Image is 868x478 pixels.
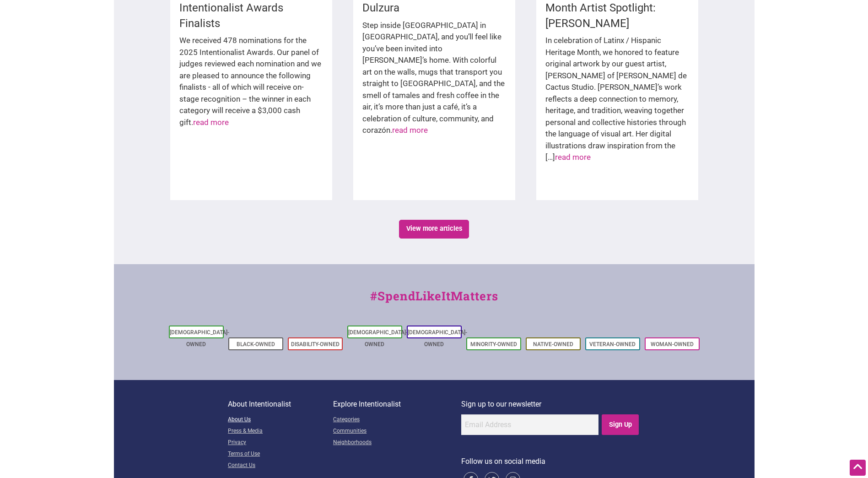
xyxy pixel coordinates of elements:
[228,414,333,426] a: About Us
[333,398,461,410] p: Explore Intentionalist
[555,152,591,162] a: read more
[291,341,340,348] a: Disability-Owned
[651,341,694,348] a: Woman-Owned
[362,20,506,146] div: Step inside [GEOGRAPHIC_DATA] in [GEOGRAPHIC_DATA], and you’ll feel like you’ve been invited into...
[193,118,229,127] a: read more
[333,426,461,437] a: Communities
[333,437,461,449] a: Neighborhoods
[408,329,467,348] a: [DEMOGRAPHIC_DATA]-Owned
[348,329,408,348] a: [DEMOGRAPHIC_DATA]-Owned
[545,35,689,173] div: In celebration of Latinx / Hispanic Heritage Month, we honored to feature original artwork by our...
[602,414,639,435] input: Sign Up
[114,287,755,314] div: #SpendLikeItMatters
[237,341,275,348] a: Black-Owned
[533,341,573,348] a: Native-Owned
[392,125,428,135] a: read more
[850,460,866,476] div: Scroll Back to Top
[228,426,333,437] a: Press & Media
[399,220,469,239] a: View more articles
[228,437,333,449] a: Privacy
[461,398,640,410] p: Sign up to our newsletter
[589,341,636,348] a: Veteran-Owned
[333,414,461,426] a: Categories
[461,456,640,467] p: Follow us on social media
[228,449,333,460] a: Terms of Use
[179,35,323,137] div: We received 478 nominations for the 2025 Intentionalist Awards. Our panel of judges reviewed each...
[228,398,333,410] p: About Intentionalist
[170,329,229,348] a: [DEMOGRAPHIC_DATA]-Owned
[228,460,333,472] a: Contact Us
[470,341,517,348] a: Minority-Owned
[461,414,598,435] input: Email Address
